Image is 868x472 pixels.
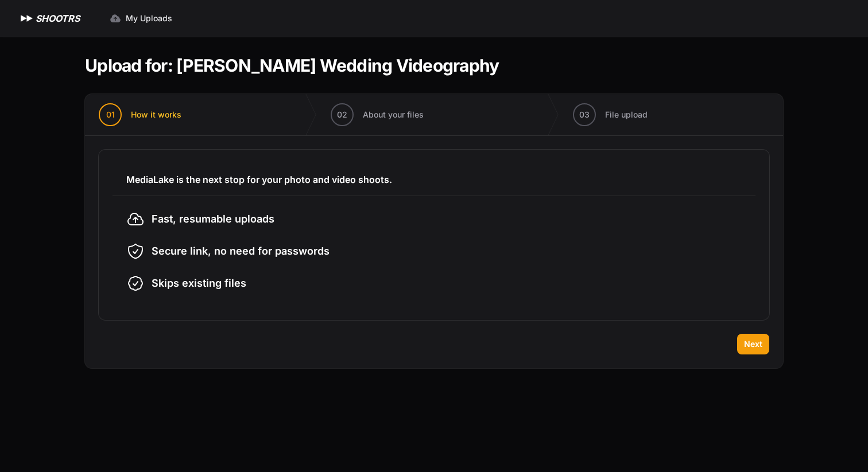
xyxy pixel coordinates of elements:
[126,173,742,186] h3: MediaLake is the next stop for your photo and video shoots.
[559,94,661,135] button: 03 File upload
[605,109,648,120] span: File upload
[85,94,195,135] button: 01 How it works
[106,109,115,120] span: 01
[36,11,80,25] h1: SHOOTRS
[18,11,36,25] img: SHOOTRS
[579,109,590,120] span: 03
[152,211,274,227] span: Fast, resumable uploads
[152,275,246,291] span: Skips existing files
[737,334,769,354] button: Next
[18,11,80,25] a: SHOOTRS SHOOTRS
[131,109,181,120] span: How it works
[85,55,499,76] h1: Upload for: [PERSON_NAME] Wedding Videography
[152,243,330,259] span: Secure link, no need for passwords
[317,94,437,135] button: 02 About your files
[126,13,172,24] span: My Uploads
[363,109,424,120] span: About your files
[103,8,179,29] a: My Uploads
[744,338,762,350] span: Next
[337,109,347,120] span: 02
